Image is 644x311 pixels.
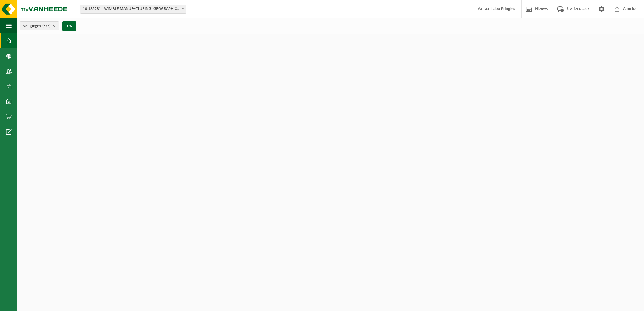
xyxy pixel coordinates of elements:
[20,21,59,30] button: Vestigingen(5/5)
[80,5,186,13] span: 10-985231 - WIMBLE MANUFACTURING BELGIUM BV - MECHELEN
[23,22,51,31] span: Vestigingen
[62,21,76,31] button: OK
[80,5,186,14] span: 10-985231 - WIMBLE MANUFACTURING BELGIUM BV - MECHELEN
[42,24,51,28] count: (5/5)
[491,7,515,11] strong: Labo Pringles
